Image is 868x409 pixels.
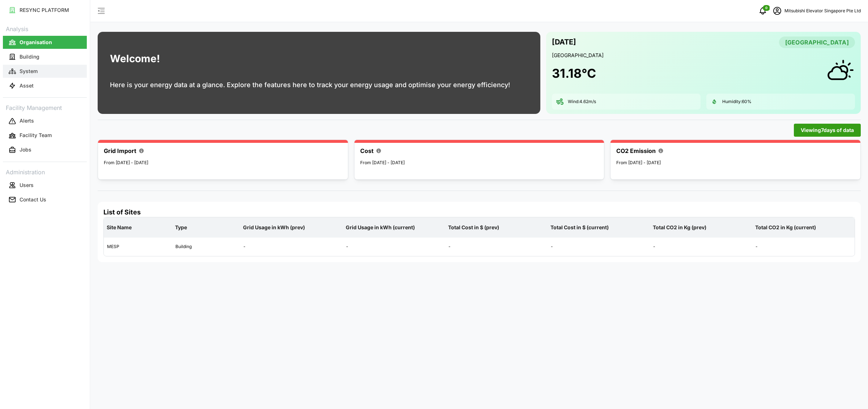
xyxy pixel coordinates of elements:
[110,51,160,67] h1: Welcome!
[801,124,854,136] span: Viewing 7 days of data
[3,178,87,192] a: Users
[344,218,444,237] p: Grid Usage in kWh (current)
[3,115,87,128] button: Alerts
[650,238,752,256] div: -
[616,159,855,166] p: From [DATE] - [DATE]
[3,50,87,64] a: Building
[20,7,69,14] p: RESYNC PLATFORM
[3,114,87,128] a: Alerts
[3,65,87,78] button: System
[3,79,87,92] button: Asset
[3,129,87,142] button: Facility Team
[20,68,38,75] p: System
[770,4,784,18] button: schedule
[105,218,171,237] p: Site Name
[20,196,46,203] p: Contact Us
[3,64,87,78] a: System
[242,218,341,237] p: Grid Usage in kWh (prev)
[20,53,39,60] p: Building
[785,37,849,48] span: [GEOGRAPHIC_DATA]
[20,182,34,189] p: Users
[241,238,342,256] div: -
[3,35,87,50] a: Organisation
[20,146,31,153] p: Jobs
[20,82,34,89] p: Asset
[549,218,648,237] p: Total Cost in $ (current)
[3,193,87,206] button: Contact Us
[552,36,576,48] p: [DATE]
[651,218,751,237] p: Total CO2 in Kg (prev)
[104,159,342,166] p: From [DATE] - [DATE]
[174,218,239,237] p: Type
[3,3,87,17] a: RESYNC PLATFORM
[20,39,52,46] p: Organisation
[722,99,752,105] p: Humidity: 60 %
[616,146,656,155] p: CO2 Emission
[568,99,596,105] p: Wind: 4.62 m/s
[753,238,854,256] div: -
[173,238,240,256] div: Building
[3,36,87,49] button: Organisation
[3,23,87,34] p: Analysis
[20,132,52,139] p: Facility Team
[3,179,87,192] button: Users
[343,238,445,256] div: -
[784,8,861,14] p: Mitsubishi Elevator Singapore Pte Ltd
[104,238,172,256] div: MESP
[3,4,87,17] button: RESYNC PLATFORM
[3,144,87,157] button: Jobs
[3,78,87,93] a: Asset
[3,102,87,112] p: Facility Management
[446,238,547,256] div: -
[754,218,853,237] p: Total CO2 in Kg (current)
[548,238,650,256] div: -
[3,192,87,207] a: Contact Us
[104,146,136,155] p: Grid Import
[103,208,855,217] h4: List of Sites
[110,80,510,90] p: Here is your energy data at a glance. Explore the features here to track your energy usage and op...
[552,52,855,59] p: [GEOGRAPHIC_DATA]
[794,124,861,137] button: Viewing7days of data
[756,4,770,18] button: notifications
[3,143,87,157] a: Jobs
[552,65,596,81] h1: 31.18 °C
[3,166,87,177] p: Administration
[3,128,87,143] a: Facility Team
[3,50,87,63] button: Building
[20,117,34,124] p: Alerts
[447,218,546,237] p: Total Cost in $ (prev)
[360,146,374,155] p: Cost
[360,159,599,166] p: From [DATE] - [DATE]
[765,5,767,10] span: 0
